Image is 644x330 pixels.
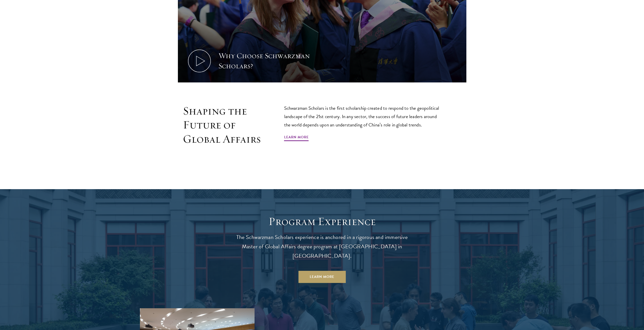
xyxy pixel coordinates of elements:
[218,51,312,71] div: Why Choose Schwarzman Scholars?
[183,104,261,146] h2: Shaping the Future of Global Affairs
[284,104,444,129] p: Schwarzman Scholars is the first scholarship created to respond to the geopolitical landscape of ...
[298,271,346,283] a: Learn More
[231,214,413,229] h1: Program Experience
[284,134,309,142] a: Learn More
[231,233,413,261] p: The Schwarzman Scholars experience is anchored in a rigorous and immersive Master of Global Affai...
